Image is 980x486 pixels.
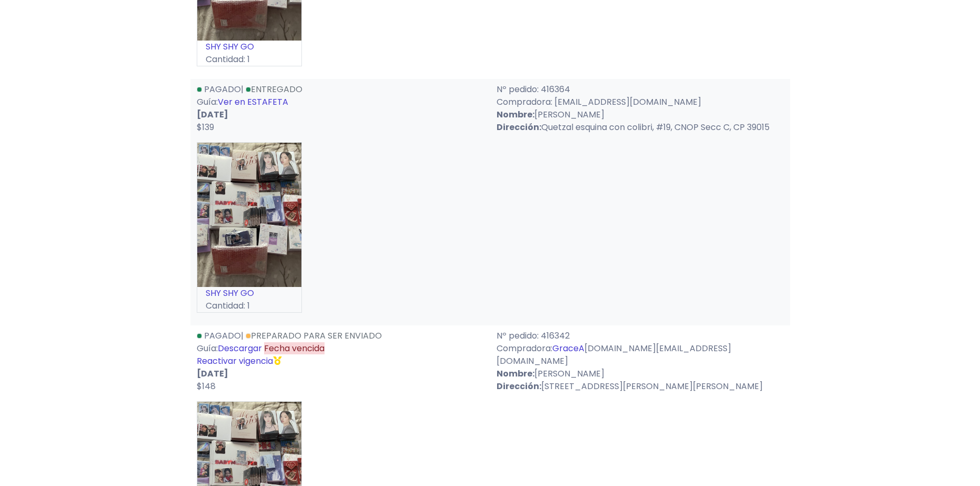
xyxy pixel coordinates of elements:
a: Preparado para ser enviado [246,330,382,342]
span: Pagado [204,83,241,95]
strong: Nombre: [497,108,534,121]
i: Feature Lolapay Pro [273,356,281,365]
p: [DATE] [197,368,484,380]
p: Compradora: [DOMAIN_NAME][EMAIL_ADDRESS][DOMAIN_NAME] [497,342,784,368]
span: Fecha vencida [264,342,325,354]
div: | Guía: [190,330,490,393]
strong: Dirección: [497,380,541,392]
a: SHY SHY GO [206,41,254,53]
a: Entregado [246,83,302,95]
p: Nº pedido: 416364 [497,83,784,96]
div: | Guía: [190,83,490,134]
p: [DATE] [197,108,484,121]
a: Ver en ESTAFETA [218,96,288,108]
p: Quetzal esquina con colibri, #19, CNOP Secc C, CP 39015 [497,121,784,134]
img: small_1717646661432.jpeg [197,143,301,287]
p: Nº pedido: 416342 [497,330,784,342]
p: [STREET_ADDRESS][PERSON_NAME][PERSON_NAME] [497,380,784,393]
p: [PERSON_NAME] [497,368,784,380]
span: Pagado [204,330,241,342]
strong: Dirección: [497,121,541,133]
a: Descargar [218,342,262,354]
a: Reactivar vigencia [197,355,273,367]
a: GraceA [552,342,584,354]
strong: Nombre: [497,368,534,380]
p: [PERSON_NAME] [497,108,784,121]
p: Cantidad: 1 [197,300,301,312]
p: Compradora: [EMAIL_ADDRESS][DOMAIN_NAME] [497,96,784,108]
p: Cantidad: 1 [197,53,301,66]
span: $139 [197,121,214,133]
a: SHY SHY GO [206,287,254,299]
span: $148 [197,380,216,392]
